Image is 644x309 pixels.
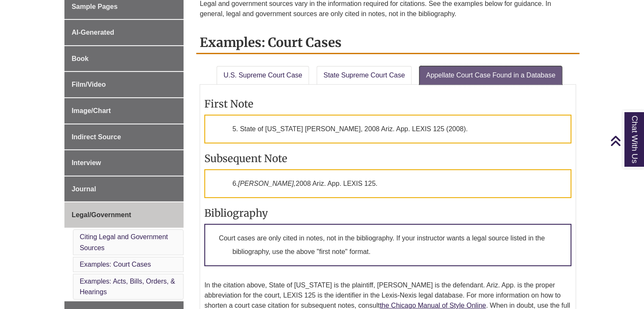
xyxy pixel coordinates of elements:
a: Image/Chart [64,98,184,124]
a: AI-Generated [64,20,184,45]
p: Court cases are only cited in notes, not in the bibliography. If your instructor wants a legal so... [204,224,572,266]
h3: First Note [204,97,572,110]
a: Interview [64,150,184,176]
span: Sample Pages [72,3,118,10]
h3: Bibliography [204,207,572,220]
a: the Chicago Manual of Style Online [380,302,486,309]
span: Indirect Source [72,133,121,141]
span: Legal/Government [72,211,131,218]
a: Journal [64,177,184,202]
h2: Examples: Court Cases [196,32,580,54]
a: State Supreme Court Case [317,66,412,85]
span: Journal [72,185,96,193]
span: Interview [72,159,101,166]
a: Examples: Acts, Bills, Orders, & Hearings [80,278,175,296]
a: Back to Top [610,135,642,146]
a: Appellate Court Case Found in a Database [419,66,562,85]
a: Book [64,46,184,72]
a: Indirect Source [64,124,184,150]
p: 6. 2008 Ariz. App. LEXIS 125. [204,169,572,198]
em: [PERSON_NAME], [238,180,296,187]
span: Book [72,55,89,62]
span: Image/Chart [72,107,111,114]
a: Citing Legal and Government Sources [80,233,168,251]
p: 5. State of [US_STATE] [PERSON_NAME], 2008 Ariz. App. LEXIS 125 (2008). [204,115,572,143]
a: Film/Video [64,72,184,97]
h3: Subsequent Note [204,152,572,165]
span: Film/Video [72,81,106,88]
span: AI-Generated [72,29,114,36]
a: Legal/Government [64,202,184,228]
a: U.S. Supreme Court Case [217,66,309,85]
a: Examples: Court Cases [80,261,151,268]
